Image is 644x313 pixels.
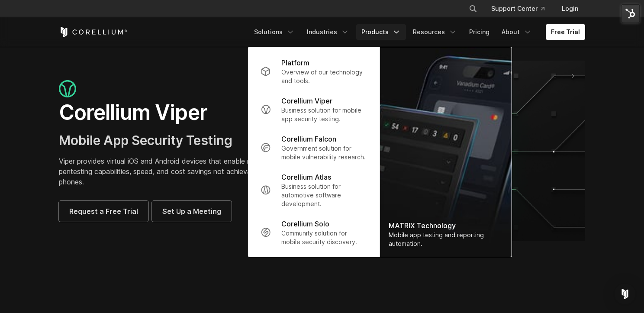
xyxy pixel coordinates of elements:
[302,24,354,40] a: Industries
[254,90,374,129] a: Corellium Viper Business solution for mobile app security testing.
[281,96,332,106] p: Corellium Viper
[484,1,551,16] a: Support Center
[389,220,503,231] div: MATRIX Technology
[59,201,148,222] a: Request a Free Trial
[59,80,76,98] img: viper_icon_large
[496,24,537,40] a: About
[59,156,313,187] p: Viper provides virtual iOS and Android devices that enable mobile app pentesting capabilities, sp...
[555,1,585,16] a: Login
[254,52,374,90] a: Platform Overview of our technology and tools.
[59,132,232,148] span: Mobile App Security Testing
[254,213,374,252] a: Corellium Solo Community solution for mobile security discovery.
[465,1,481,16] button: Search
[59,100,313,126] h1: Corellium Viper
[249,24,585,40] div: Navigation Menu
[281,172,331,182] p: Corellium Atlas
[281,229,367,246] p: Community solution for mobile security discovery.
[546,24,585,40] a: Free Trial
[281,144,367,161] p: Government solution for mobile vulnerability research.
[408,24,462,40] a: Resources
[621,4,640,23] img: HubSpot Tools Menu Toggle
[152,201,232,222] a: Set Up a Meeting
[281,106,367,123] p: Business solution for mobile app security testing.
[254,129,374,167] a: Corellium Falcon Government solution for mobile vulnerability research.
[59,27,128,37] a: Corellium Home
[380,47,512,257] a: MATRIX Technology Mobile app testing and reporting automation.
[380,47,512,257] img: Matrix_WebNav_1x
[458,1,585,16] div: Navigation Menu
[615,284,635,304] div: Open Intercom Messenger
[281,134,336,144] p: Corellium Falcon
[464,24,495,40] a: Pricing
[254,167,374,213] a: Corellium Atlas Business solution for automotive software development.
[281,219,329,229] p: Corellium Solo
[356,24,406,40] a: Products
[281,68,367,85] p: Overview of our technology and tools.
[281,58,309,68] p: Platform
[281,182,367,208] p: Business solution for automotive software development.
[162,206,221,216] span: Set Up a Meeting
[249,24,300,40] a: Solutions
[389,231,503,248] div: Mobile app testing and reporting automation.
[69,206,138,216] span: Request a Free Trial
